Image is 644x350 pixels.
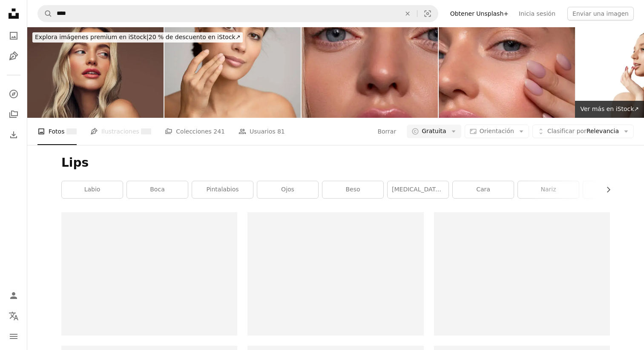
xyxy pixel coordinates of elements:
a: Inicio — Unsplash [5,5,22,24]
a: Fotos [5,27,22,44]
button: Borrar [377,125,397,138]
img: Belleza natural. Mujer aplicando bálsamo, tocando los labios [164,27,301,118]
span: Relevancia [547,127,619,136]
button: Borrar [398,6,417,22]
button: Búsqueda visual [417,6,438,22]
a: Explorar [5,85,22,102]
a: Ilustraciones [90,118,151,145]
h1: Lips [61,155,610,171]
a: Colecciones 241 [165,118,225,145]
button: Enviar una imagen [567,7,634,20]
a: [MEDICAL_DATA] rojos [388,181,448,198]
a: Ilustraciones [5,48,22,65]
span: 81 [277,127,285,136]
span: Gratuita [422,127,446,136]
button: Menú [5,328,22,345]
a: Explora imágenes premium en iStock|20 % de descuento en iStock↗ [27,27,248,48]
a: labio [62,181,123,198]
a: cara [453,181,514,198]
button: desplazar lista a la derecha [601,181,610,198]
button: Idioma [5,307,22,324]
a: Obtener Unsplash+ [445,7,514,20]
span: Clasificar por [547,128,586,134]
button: Orientación [465,125,529,138]
a: Ver más en iStock↗ [575,101,644,118]
img: Portrait of a beautiful woman with natural make-up [302,27,438,118]
img: Portrait of young girl with beautiful skin and make-up [27,27,164,118]
a: ojos [257,181,318,198]
img: Portrait of a beautiful woman with natural make-up [439,27,575,118]
span: 20 % de descuento en iStock ↗ [35,34,240,40]
span: Orientación [480,128,514,134]
a: mujer [583,181,644,198]
a: Beso [322,181,383,198]
button: Clasificar porRelevancia [532,125,634,138]
a: Inicia sesión [514,7,561,20]
a: Usuarios 81 [239,118,285,145]
span: 241 [213,127,225,136]
a: Historial de descargas [5,126,22,143]
a: nariz [518,181,579,198]
a: Iniciar sesión / Registrarse [5,287,22,304]
a: pintalabios [192,181,253,198]
form: Encuentra imágenes en todo el sitio [37,5,438,22]
span: Explora imágenes premium en iStock | [35,34,149,40]
a: boca [127,181,188,198]
span: Ver más en iStock ↗ [580,105,639,112]
button: Buscar en Unsplash [38,6,52,22]
button: Gratuita [407,125,461,138]
a: Colecciones [5,106,22,123]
